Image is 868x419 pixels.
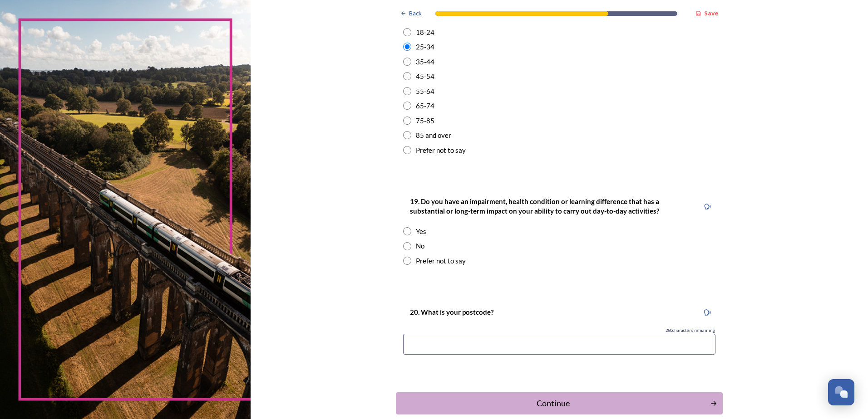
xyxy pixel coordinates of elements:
div: No [416,241,424,251]
div: Yes [416,226,426,237]
div: 55-64 [416,86,434,97]
span: Back [409,9,422,18]
div: 65-74 [416,101,434,111]
div: 25-34 [416,42,434,52]
div: 85 and over [416,130,451,141]
strong: 20. What is your postcode? [410,308,493,316]
div: 35-44 [416,57,434,67]
button: Open Chat [828,379,854,405]
div: 45-54 [416,71,434,82]
strong: 19. Do you have an impairment, health condition or learning difference that has a substantial or ... [410,197,661,215]
button: Continue [396,392,723,414]
div: Prefer not to say [416,256,466,266]
div: 75-85 [416,116,434,126]
strong: Save [704,9,718,17]
div: Prefer not to say [416,145,466,156]
span: 250 characters remaining [666,327,715,334]
div: 18-24 [416,27,434,38]
div: Continue [401,397,705,409]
